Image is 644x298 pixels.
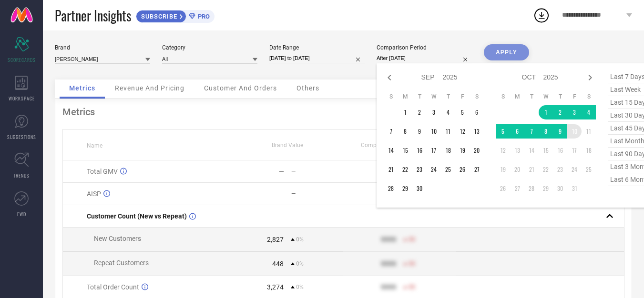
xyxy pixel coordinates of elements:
td: Thu Oct 16 2025 [553,143,567,158]
td: Wed Sep 17 2025 [427,143,441,158]
span: 0% [296,236,304,243]
div: 9999 [381,283,396,291]
span: 0% [296,284,304,290]
div: 9999 [381,260,396,268]
span: 50 [409,284,415,290]
th: Thursday [553,93,567,100]
td: Sun Sep 14 2025 [384,143,398,158]
span: TRENDS [13,172,30,179]
td: Fri Sep 26 2025 [455,162,470,177]
td: Wed Sep 03 2025 [427,105,441,119]
span: FWD [17,210,26,218]
th: Thursday [441,93,455,100]
th: Tuesday [412,93,427,100]
td: Tue Sep 16 2025 [412,143,427,158]
div: Date Range [269,44,365,51]
a: SUBSCRIBEPRO [136,8,215,23]
span: AISP [87,190,101,198]
td: Mon Sep 29 2025 [398,181,412,196]
span: Revenue And Pricing [115,84,184,92]
td: Mon Oct 06 2025 [510,124,524,139]
div: — [279,190,284,198]
td: Thu Sep 11 2025 [441,124,455,139]
div: 3,274 [267,283,284,291]
span: 50 [409,260,415,267]
div: 448 [272,260,284,268]
th: Saturday [470,93,484,100]
td: Thu Oct 09 2025 [553,124,567,139]
td: Mon Sep 08 2025 [398,124,412,139]
td: Sun Oct 26 2025 [496,181,510,196]
td: Sat Sep 20 2025 [470,143,484,158]
div: — [291,168,343,175]
th: Saturday [582,93,596,100]
span: 0% [296,260,304,267]
td: Fri Sep 12 2025 [455,124,470,139]
span: WORKSPACE [9,95,35,102]
td: Wed Oct 15 2025 [539,143,553,158]
td: Mon Sep 22 2025 [398,162,412,177]
td: Fri Sep 05 2025 [455,105,470,119]
span: PRO [195,13,210,20]
td: Tue Sep 30 2025 [412,181,427,196]
td: Thu Oct 23 2025 [553,162,567,177]
div: Category [162,44,257,51]
span: Competitors Value [361,142,409,149]
td: Sat Oct 04 2025 [582,105,596,119]
td: Tue Sep 02 2025 [412,105,427,119]
span: Metrics [69,84,95,92]
td: Fri Oct 03 2025 [567,105,582,119]
span: Total Order Count [87,283,139,291]
td: Fri Oct 31 2025 [567,181,582,196]
div: Brand [55,44,150,51]
div: 2,827 [267,236,284,243]
span: Repeat Customers [94,259,149,267]
td: Tue Sep 23 2025 [412,162,427,177]
th: Tuesday [524,93,539,100]
td: Sat Oct 18 2025 [582,143,596,158]
td: Sat Sep 06 2025 [470,105,484,119]
td: Wed Oct 29 2025 [539,181,553,196]
td: Wed Oct 08 2025 [539,124,553,139]
th: Monday [398,93,412,100]
span: SUBSCRIBE [136,13,180,20]
td: Tue Sep 09 2025 [412,124,427,139]
td: Sun Oct 12 2025 [496,143,510,158]
th: Wednesday [427,93,441,100]
div: — [279,168,284,175]
th: Wednesday [539,93,553,100]
span: Others [296,84,319,92]
th: Monday [510,93,524,100]
span: Brand Value [272,142,303,149]
div: — [291,190,343,197]
th: Sunday [496,93,510,100]
td: Wed Sep 24 2025 [427,162,441,177]
td: Sat Oct 11 2025 [582,124,596,139]
span: Customer Count (New vs Repeat) [87,212,187,220]
th: Friday [567,93,582,100]
td: Wed Oct 01 2025 [539,105,553,119]
td: Tue Oct 28 2025 [524,181,539,196]
td: Sat Sep 13 2025 [470,124,484,139]
span: New Customers [94,235,141,242]
div: Open download list [533,7,550,24]
span: 50 [409,236,415,243]
td: Mon Oct 13 2025 [510,143,524,158]
div: Metrics [62,106,624,118]
td: Wed Sep 10 2025 [427,124,441,139]
td: Mon Oct 27 2025 [510,181,524,196]
td: Sun Sep 07 2025 [384,124,398,139]
div: 9999 [381,236,396,243]
td: Fri Oct 17 2025 [567,143,582,158]
input: Select date range [269,53,365,63]
span: Name [87,142,102,149]
td: Wed Oct 22 2025 [539,162,553,177]
td: Fri Oct 10 2025 [567,124,582,139]
td: Fri Sep 19 2025 [455,143,470,158]
td: Fri Oct 24 2025 [567,162,582,177]
th: Friday [455,93,470,100]
td: Tue Oct 07 2025 [524,124,539,139]
td: Mon Oct 20 2025 [510,162,524,177]
td: Sat Oct 25 2025 [582,162,596,177]
span: Total GMV [87,168,118,175]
